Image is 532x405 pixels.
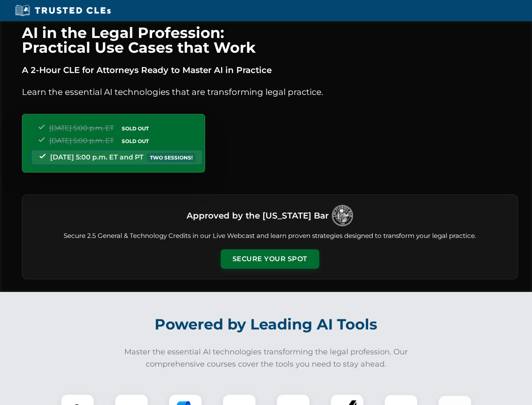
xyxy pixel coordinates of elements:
img: Trusted CLEs [13,4,113,17]
span: [DATE] 5:00 p.m. ET [49,124,114,132]
img: Logo [332,205,353,226]
h3: Approved by the [US_STATE] Bar [187,208,329,223]
p: A 2-Hour CLE for Attorneys Ready to Master AI in Practice [22,63,518,77]
span: SOLD OUT [119,137,152,146]
span: [DATE] 5:00 p.m. ET [49,137,114,145]
p: Master the essential AI technologies transforming the legal profession. Our comprehensive courses... [119,346,414,370]
p: Learn the essential AI technologies that are transforming legal practice. [22,85,518,99]
p: Secure 2.5 General & Technology Credits in our Live Webcast and learn proven strategies designed ... [32,231,508,241]
h2: Powered by Leading AI Tools [33,310,500,339]
h1: AI in the Legal Profession: Practical Use Cases that Work [22,25,518,55]
span: SOLD OUT [119,124,152,133]
button: Secure Your Spot [221,249,319,269]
